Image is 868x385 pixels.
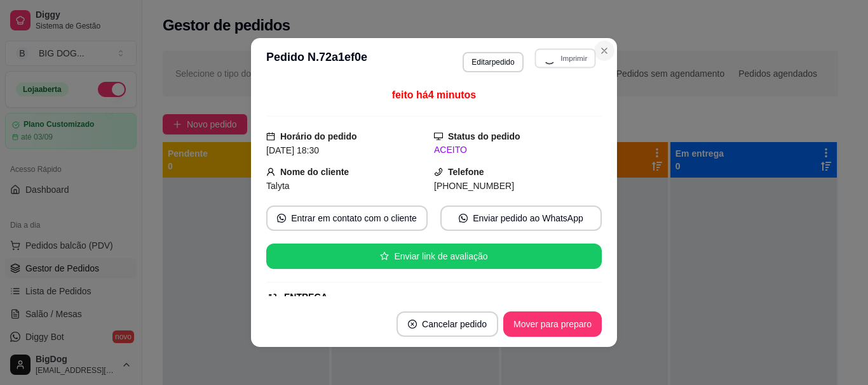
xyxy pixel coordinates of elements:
[440,206,602,231] button: whats-appEnviar pedido ao WhatsApp
[284,290,327,304] div: ENTREGA
[448,131,520,141] strong: Status do pedido
[277,214,286,223] span: whats-app
[280,167,349,177] strong: Nome do cliente
[380,252,389,261] span: star
[392,89,476,100] span: feito há 4 minutos
[434,181,514,191] span: [PHONE_NUMBER]
[503,311,602,337] button: Mover para preparo
[266,206,428,231] button: whats-appEntrar em contato com o cliente
[434,143,602,157] div: ACEITO
[266,244,602,269] button: starEnviar link de avaliação
[280,131,357,141] strong: Horário do pedido
[459,214,468,223] span: whats-app
[434,132,443,141] span: desktop
[266,48,367,72] h3: Pedido N. 72a1ef0e
[408,320,417,329] span: close-circle
[266,145,319,155] span: [DATE] 18:30
[448,167,484,177] strong: Telefone
[266,181,290,191] span: Talyta
[434,167,443,176] span: phone
[397,311,498,337] button: close-circleCancelar pedido
[266,167,275,176] span: user
[594,41,614,61] button: Close
[463,52,523,72] button: Editarpedido
[266,132,275,141] span: calendar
